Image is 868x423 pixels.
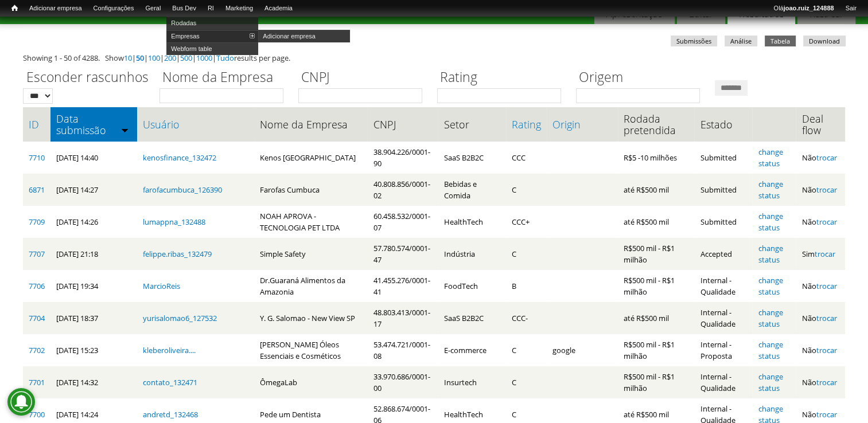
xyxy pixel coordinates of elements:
a: kleberoliveira.... [143,345,196,355]
td: [DATE] 14:27 [50,174,137,206]
td: Não [796,206,845,238]
a: Tabela [765,36,796,46]
th: Rodada pretendida [618,107,694,142]
td: Insurtech [438,366,506,398]
td: C [506,238,547,270]
a: Submissões [671,36,717,46]
div: Showing 1 - 50 of 4288. Show | | | | | | results per page. [23,52,845,64]
td: 57.780.574/0001-47 [367,238,438,270]
a: Marketing [220,3,259,14]
a: change status [758,275,783,297]
td: Sim [796,238,845,270]
td: Internal - Proposta [694,334,752,366]
td: Internal - Qualidade [694,270,752,302]
td: Não [796,142,845,174]
td: 40.808.856/0001-02 [367,174,438,206]
a: 7701 [29,377,45,387]
td: [DATE] 19:34 [50,270,137,302]
a: change status [758,211,783,233]
a: Origin [552,119,612,130]
a: Geral [139,3,166,14]
td: [DATE] 21:18 [50,238,137,270]
td: CCC+ [506,206,547,238]
td: SaaS B2B2C [438,142,506,174]
td: C [506,366,547,398]
td: HealthTech [438,206,506,238]
a: Rating [512,119,541,130]
a: 100 [148,53,160,63]
img: ordem crescente [121,126,129,134]
a: Análise [725,36,757,46]
a: ID [29,119,45,130]
a: 200 [164,53,176,63]
a: change status [758,147,783,169]
td: Submitted [694,174,752,206]
label: Esconder rascunhos [23,68,152,88]
a: Download [803,36,846,46]
td: Y. G. Salomao - New View SP [254,302,368,334]
a: trocar [816,345,836,355]
a: 7700 [29,409,45,420]
a: 500 [180,53,192,63]
td: 53.474.721/0001-08 [367,334,438,366]
a: 7704 [29,313,45,323]
th: CNPJ [367,107,438,142]
a: trocar [816,409,836,420]
label: Nome da Empresa [159,68,291,88]
a: 50 [136,53,144,63]
a: trocar [816,377,836,387]
td: google [547,334,618,366]
a: Sair [839,3,862,14]
a: lumappna_132488 [143,217,205,227]
a: 7710 [29,152,45,163]
a: change status [758,243,783,265]
td: até R$500 mil [618,206,694,238]
a: trocar [816,313,836,323]
td: Não [796,270,845,302]
a: change status [758,339,783,361]
td: ÔmegaLab [254,366,368,398]
a: 7709 [29,217,45,227]
td: NOAH APROVA - TECNOLOGIA PET LTDA [254,206,368,238]
a: yurisalomao6_127532 [143,313,217,323]
a: 6871 [29,185,45,195]
label: Rating [437,68,569,88]
td: [DATE] 14:40 [50,142,137,174]
td: Submitted [694,206,752,238]
td: [DATE] 18:37 [50,302,137,334]
td: R$500 mil - R$1 milhão [618,334,694,366]
td: Farofas Cumbuca [254,174,368,206]
a: contato_132471 [143,377,197,387]
td: Não [796,334,845,366]
a: andretd_132468 [143,409,198,420]
a: trocar [816,185,836,195]
td: R$500 mil - R$1 milhão [618,270,694,302]
a: kenosfinance_132472 [143,152,216,163]
a: 10 [124,53,132,63]
td: [DATE] 14:26 [50,206,137,238]
td: 60.458.532/0001-07 [367,206,438,238]
td: 41.455.276/0001-41 [367,270,438,302]
a: Configurações [88,3,140,14]
td: Accepted [694,238,752,270]
a: Usuário [143,119,248,130]
td: FoodTech [438,270,506,302]
td: Internal - Qualidade [694,302,752,334]
a: Início [6,3,24,14]
a: Data submissão [56,113,131,136]
td: Simple Safety [254,238,368,270]
td: Bebidas e Comida [438,174,506,206]
a: Olájoao.ruiz_124888 [768,3,839,14]
a: Academia [259,3,298,14]
a: Bus Dev [166,3,202,14]
span: Início [11,4,18,12]
a: trocar [814,249,835,259]
a: trocar [816,152,836,163]
td: R$5 -10 milhões [618,142,694,174]
td: CCC [506,142,547,174]
a: RI [202,3,220,14]
label: Origem [576,68,707,88]
td: Não [796,302,845,334]
label: CNPJ [298,68,430,88]
td: B [506,270,547,302]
